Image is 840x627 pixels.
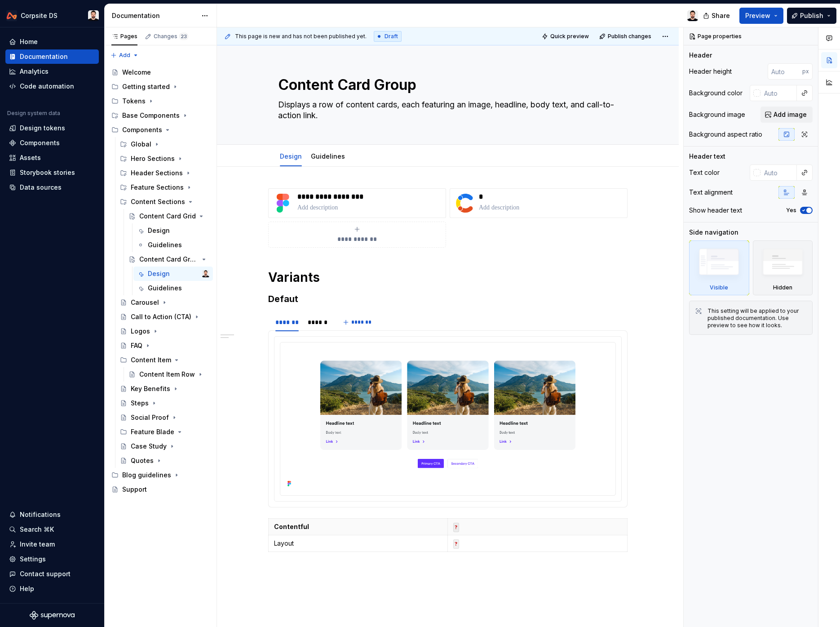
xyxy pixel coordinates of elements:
div: Text color [689,168,720,177]
input: Auto [768,63,802,80]
div: Visible [689,240,749,295]
div: Notifications [20,510,61,519]
a: DesignCh'an [133,267,213,281]
div: Background color [689,89,743,98]
div: Logos [131,327,150,336]
code: ? [453,539,459,549]
div: Design [276,147,305,165]
div: Header Sections [116,166,213,180]
div: Content Card Group [139,255,199,264]
a: Design tokens [5,121,99,135]
div: Getting started [122,82,170,91]
div: Show header text [689,206,742,215]
div: Settings [20,555,46,564]
div: Components [20,138,60,147]
div: Background image [689,110,745,119]
p: Layout [274,539,442,548]
a: Guidelines [133,238,213,252]
div: Quotes [131,456,154,465]
a: Content Card Grid [125,209,213,223]
div: Tokens [122,97,146,106]
div: Changes [154,33,188,40]
img: Ch'an [687,10,698,21]
a: Guidelines [311,152,345,160]
div: Content Item [116,353,213,367]
div: Getting started [108,80,213,94]
div: Assets [20,153,41,162]
div: Feature Sections [131,183,184,192]
span: Share [712,11,730,20]
svg: Supernova Logo [30,611,75,620]
div: Guidelines [148,284,182,293]
button: Help [5,582,99,596]
div: Feature Blade [116,425,213,439]
div: Code automation [20,82,74,91]
div: Guidelines [307,147,349,165]
button: Corpsite DSCh'an [2,6,102,25]
p: px [802,68,809,75]
span: Publish changes [608,33,651,40]
div: Case Study [131,442,167,451]
img: Ch'an [88,10,99,21]
div: Content Item [131,356,171,365]
div: Components [122,125,162,134]
section-item: Desktop [274,336,622,502]
a: Welcome [108,65,213,80]
a: Code automation [5,79,99,93]
a: Documentation [5,49,99,64]
div: Header [689,51,712,60]
div: Pages [111,33,137,40]
h3: Defaut [268,293,628,305]
span: This page is new and has not been published yet. [235,33,367,40]
a: Content Item Row [125,367,213,382]
div: Contact support [20,569,71,578]
span: 23 [179,33,188,40]
div: Visible [710,284,728,291]
a: Carousel [116,295,213,310]
code: ? [453,523,459,532]
div: Content Card Grid [139,212,196,221]
div: Content Sections [116,195,213,209]
button: Add [108,49,141,62]
p: Contentful [274,522,442,531]
a: Social Proof [116,410,213,425]
h1: Variants [268,269,628,285]
span: Preview [745,11,770,20]
img: 8b6f384c-4acd-4bd7-b9fb-cfd4338d3bf2.svg [454,192,475,214]
a: Key Benefits [116,382,213,396]
div: Hidden [753,240,813,295]
a: Logos [116,324,213,338]
button: Add image [760,107,813,123]
div: Documentation [112,11,197,20]
a: Support [108,482,213,497]
div: Guidelines [148,240,182,249]
div: Content Item Row [139,370,195,379]
input: Auto [760,165,797,181]
div: Documentation [20,52,68,61]
a: Steps [116,396,213,410]
div: Hero Sections [131,154,175,163]
button: Publish [787,8,836,24]
a: Case Study [116,439,213,454]
div: Analytics [20,67,49,76]
button: Publish changes [597,30,655,43]
textarea: Displays a row of content cards, each featuring an image, headline, body text, and call-to-action... [276,98,616,123]
div: Page tree [108,65,213,497]
div: Hidden [773,284,792,291]
div: Global [131,140,151,149]
span: Draft [385,33,398,40]
div: Base Components [122,111,180,120]
div: Global [116,137,213,151]
img: 0733df7c-e17f-4421-95a9-ced236ef1ff0.png [6,10,17,21]
div: Support [122,485,147,494]
div: Design [148,269,170,278]
div: Steps [131,399,149,408]
div: Blog guidelines [108,468,213,482]
div: Header height [689,67,732,76]
div: This setting will be applied to your published documentation. Use preview to see how it looks. [707,307,807,329]
div: Components [108,123,213,137]
div: Base Components [108,108,213,123]
div: FAQ [131,341,142,350]
div: Tokens [108,94,213,108]
div: Blog guidelines [122,471,171,480]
